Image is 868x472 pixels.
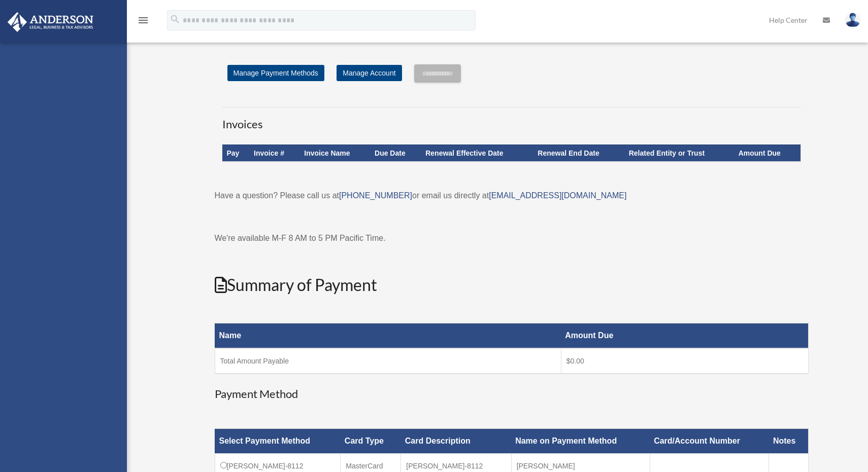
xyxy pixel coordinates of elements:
th: Related Entity or Trust [625,144,735,162]
th: Invoice Name [300,144,371,162]
th: Due Date [371,144,421,162]
a: [EMAIL_ADDRESS][DOMAIN_NAME] [489,191,626,200]
th: Name [215,323,561,349]
th: Amount Due [735,144,800,162]
h3: Invoices [222,107,801,132]
th: Card/Account Number [650,429,769,454]
img: User Pic [845,13,860,27]
th: Card Description [401,429,511,454]
a: Manage Payment Methods [227,65,324,81]
th: Notes [769,429,808,454]
th: Renewal End Date [533,144,624,162]
th: Amount Due [561,323,808,349]
td: Total Amount Payable [215,348,561,374]
th: Pay [222,144,250,162]
th: Name on Payment Method [511,429,650,454]
h2: Summary of Payment [215,274,809,297]
a: Manage Account [337,65,402,81]
th: Card Type [341,429,401,454]
img: Anderson Advisors Platinum Portal [5,12,96,32]
i: search [170,14,181,25]
th: Renewal Effective Date [421,144,533,162]
th: Invoice # [250,144,300,162]
th: Select Payment Method [215,429,341,454]
i: menu [137,14,149,26]
h3: Payment Method [215,386,809,402]
a: [PHONE_NUMBER] [339,191,412,200]
p: We're available M-F 8 AM to 5 PM Pacific Time. [215,231,809,245]
a: menu [137,18,149,26]
p: Have a question? Please call us at or email us directly at [215,189,809,203]
td: $0.00 [561,348,808,374]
